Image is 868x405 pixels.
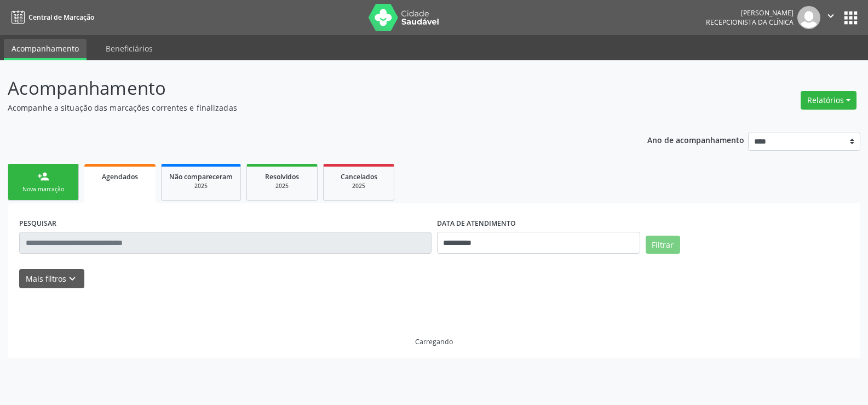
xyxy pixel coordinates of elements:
[265,172,299,181] span: Resolvidos
[646,236,680,254] button: Filtrar
[437,215,516,232] label: DATA DE ATENDIMENTO
[255,182,309,190] div: 2025
[169,182,233,190] div: 2025
[706,8,794,18] div: [PERSON_NAME]
[825,10,837,22] i: 
[4,39,87,60] a: Acompanhamento
[331,182,386,190] div: 2025
[8,75,605,102] p: Acompanhamento
[19,215,56,232] label: PESQUISAR
[820,6,841,29] button: 
[37,170,49,182] div: person_add
[66,273,78,285] i: keyboard_arrow_down
[706,18,794,27] span: Recepcionista da clínica
[8,8,94,26] a: Central de Marcação
[415,337,453,346] div: Carregando
[8,102,605,113] p: Acompanhe a situação das marcações correntes e finalizadas
[169,172,233,181] span: Não compareceram
[28,13,94,22] span: Central de Marcação
[16,185,71,193] div: Nova marcação
[19,269,84,288] button: Mais filtroskeyboard_arrow_down
[341,172,377,181] span: Cancelados
[98,39,160,58] a: Beneficiários
[801,91,856,110] button: Relatórios
[647,133,744,146] p: Ano de acompanhamento
[841,8,860,27] button: apps
[797,6,820,29] img: img
[102,172,138,181] span: Agendados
